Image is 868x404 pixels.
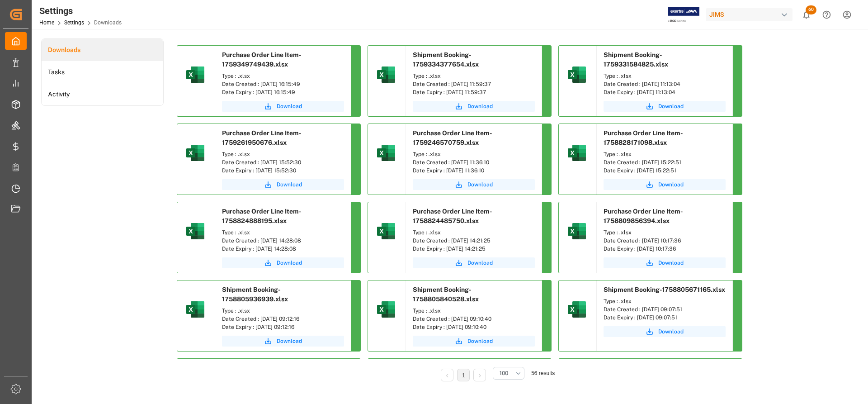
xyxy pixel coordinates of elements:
[604,72,726,80] div: Type : .xlsx
[222,150,344,158] div: Type : .xlsx
[604,150,726,158] div: Type : .xlsx
[668,7,699,23] img: Exertis%20JAM%20-%20Email%20Logo.jpg_1722504956.jpg
[42,39,163,61] a: Downloads
[222,208,302,224] span: Purchase Order Line Item-1758824888195.xlsx
[413,101,535,112] button: Download
[222,179,344,190] button: Download
[604,80,726,88] div: Date Created : [DATE] 11:13:04
[566,220,588,242] img: microsoft-excel-2019--v1.png
[42,83,163,105] li: Activity
[457,369,470,381] li: 1
[222,237,344,245] div: Date Created : [DATE] 14:28:08
[42,61,163,83] a: Tasks
[184,64,206,86] img: microsoft-excel-2019--v1.png
[222,101,344,112] a: Download
[806,5,816,14] span: 60
[413,179,535,190] button: Download
[222,88,344,96] div: Date Expiry : [DATE] 16:15:49
[413,286,479,303] span: Shipment Booking-1758805840528.xlsx
[413,208,492,224] span: Purchase Order Line Item-1758824485750.xlsx
[413,129,492,146] span: Purchase Order Line Item-1759246570759.xlsx
[493,367,524,380] button: open menu
[222,72,344,80] div: Type : .xlsx
[222,129,302,146] span: Purchase Order Line Item-1759261950676.xlsx
[604,208,683,224] span: Purchase Order Line Item-1758809856394.xlsx
[658,328,684,336] span: Download
[473,369,486,381] li: Next Page
[816,5,837,25] button: Help Center
[277,181,302,189] span: Download
[566,299,588,320] img: microsoft-excel-2019--v1.png
[222,158,344,166] div: Date Created : [DATE] 15:52:30
[222,80,344,88] div: Date Created : [DATE] 16:15:49
[604,158,726,166] div: Date Created : [DATE] 15:22:51
[184,220,206,242] img: microsoft-excel-2019--v1.png
[222,286,288,303] span: Shipment Booking-1758805936939.xlsx
[796,5,816,25] button: show 60 new notifications
[413,237,535,245] div: Date Created : [DATE] 14:21:25
[39,19,54,26] a: Home
[413,80,535,88] div: Date Created : [DATE] 11:59:37
[413,51,479,68] span: Shipment Booking-1759334377654.xlsx
[604,166,726,175] div: Date Expiry : [DATE] 15:22:51
[604,179,726,190] button: Download
[222,166,344,175] div: Date Expiry : [DATE] 15:52:30
[375,299,397,320] img: microsoft-excel-2019--v1.png
[566,64,588,86] img: microsoft-excel-2019--v1.png
[413,72,535,80] div: Type : .xlsx
[413,228,535,237] div: Type : .xlsx
[467,337,493,345] span: Download
[441,369,453,381] li: Previous Page
[500,369,508,377] span: 100
[604,245,726,253] div: Date Expiry : [DATE] 10:17:36
[184,142,206,164] img: microsoft-excel-2019--v1.png
[39,4,122,18] div: Settings
[375,64,397,86] img: microsoft-excel-2019--v1.png
[413,315,535,323] div: Date Created : [DATE] 09:10:40
[566,142,588,164] img: microsoft-excel-2019--v1.png
[222,307,344,315] div: Type : .xlsx
[604,305,726,314] div: Date Created : [DATE] 09:07:51
[604,88,726,96] div: Date Expiry : [DATE] 11:13:04
[604,257,726,268] button: Download
[658,181,684,189] span: Download
[222,245,344,253] div: Date Expiry : [DATE] 14:28:08
[604,129,683,146] span: Purchase Order Line Item-1758828171098.xlsx
[604,237,726,245] div: Date Created : [DATE] 10:17:36
[604,326,726,337] a: Download
[604,101,726,112] button: Download
[277,102,302,110] span: Download
[706,6,796,23] button: JIMS
[604,51,668,68] span: Shipment Booking-1759331584825.xlsx
[706,8,793,21] div: JIMS
[277,337,302,345] span: Download
[64,19,84,26] a: Settings
[222,336,344,347] button: Download
[467,102,493,110] span: Download
[604,228,726,237] div: Type : .xlsx
[462,372,465,379] a: 1
[413,150,535,158] div: Type : .xlsx
[658,259,684,267] span: Download
[222,257,344,268] button: Download
[413,158,535,166] div: Date Created : [DATE] 11:36:10
[604,314,726,322] div: Date Expiry : [DATE] 09:07:51
[413,257,535,268] button: Download
[531,370,555,376] span: 56 results
[604,286,725,293] span: Shipment Booking-1758805671165.xlsx
[413,336,535,347] button: Download
[413,323,535,331] div: Date Expiry : [DATE] 09:10:40
[413,166,535,175] div: Date Expiry : [DATE] 11:36:10
[413,245,535,253] div: Date Expiry : [DATE] 14:21:25
[222,315,344,323] div: Date Created : [DATE] 09:12:16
